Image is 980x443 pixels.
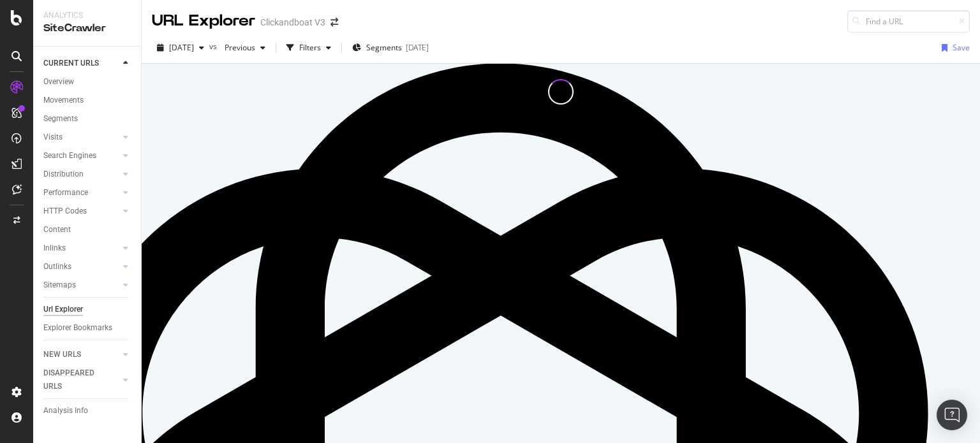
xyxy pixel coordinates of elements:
a: Analysis Info [43,404,132,418]
a: Distribution [43,168,119,181]
button: [DATE] [152,38,209,58]
div: Overview [43,75,74,89]
div: Content [43,223,71,236]
button: Filters [281,38,336,58]
div: Distribution [43,168,84,181]
a: Inlinks [43,242,119,255]
div: DISAPPEARED URLS [43,367,108,393]
a: Movements [43,94,132,107]
span: 2025 Oct. 6th [169,42,194,53]
span: vs [209,41,219,52]
span: Previous [219,42,255,53]
button: Previous [219,38,271,58]
a: Visits [43,131,119,144]
div: Visits [43,131,63,144]
div: Explorer Bookmarks [43,321,112,335]
a: Content [43,223,132,236]
input: Find a URL [847,10,970,33]
div: URL Explorer [152,10,255,32]
a: HTTP Codes [43,205,119,218]
span: Segments [366,42,402,53]
div: Open Intercom Messenger [937,400,967,430]
a: NEW URLS [43,348,119,361]
div: Segments [43,112,78,126]
div: Analysis Info [43,404,88,418]
div: CURRENT URLS [43,57,99,70]
a: DISAPPEARED URLS [43,367,119,393]
a: Sitemaps [43,279,119,292]
a: Overview [43,75,132,89]
div: arrow-right-arrow-left [330,18,338,27]
div: Filters [299,42,321,53]
div: [DATE] [406,42,429,53]
a: Search Engines [43,149,119,163]
div: Save [953,42,970,53]
div: Movements [43,94,84,107]
div: Outlinks [43,260,71,273]
a: CURRENT URLS [43,57,119,70]
a: Outlinks [43,260,119,273]
div: HTTP Codes [43,205,87,218]
a: Url Explorer [43,303,132,316]
div: NEW URLS [43,348,81,361]
div: Inlinks [43,242,66,255]
a: Segments [43,112,132,126]
div: Performance [43,186,88,200]
button: Segments[DATE] [347,38,434,58]
div: Url Explorer [43,303,83,316]
button: Save [937,38,970,58]
a: Performance [43,186,119,200]
div: Clickandboat V3 [260,16,325,29]
div: Analytics [43,10,131,21]
a: Explorer Bookmarks [43,321,132,335]
div: Search Engines [43,149,96,163]
div: SiteCrawler [43,21,131,36]
div: Sitemaps [43,279,76,292]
